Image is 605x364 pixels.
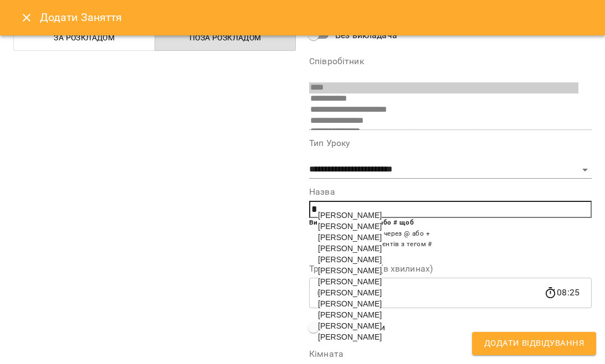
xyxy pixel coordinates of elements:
[309,219,414,226] b: Використовуйте @ + або # щоб
[318,266,382,275] span: [PERSON_NAME]
[318,211,382,220] span: [PERSON_NAME]
[472,332,596,355] button: Додати Відвідування
[331,228,592,240] li: Додати клієнта через @ або +
[318,255,382,264] span: [PERSON_NAME]
[318,310,382,319] span: [PERSON_NAME]
[309,57,592,66] label: Співробітник
[331,239,592,250] li: Додати всіх клієнтів з тегом #
[20,31,148,44] span: За розкладом
[318,277,382,286] span: [PERSON_NAME]
[318,299,382,308] span: [PERSON_NAME]
[318,222,382,231] span: [PERSON_NAME]
[318,321,382,330] span: [PERSON_NAME]
[309,139,592,148] label: Тип Уроку
[318,233,382,242] span: [PERSON_NAME]
[309,264,592,273] label: Тривалість уроку(в хвилинах)
[318,288,382,297] span: [PERSON_NAME]
[309,188,592,196] label: Назва
[40,9,592,26] h6: Додати Заняття
[155,24,296,51] button: Поза розкладом
[309,350,592,358] label: Кімната
[318,332,382,341] span: [PERSON_NAME]
[13,4,40,31] button: Close
[162,31,290,44] span: Поза розкладом
[318,244,382,253] span: [PERSON_NAME]
[13,24,155,51] button: За розкладом
[484,336,584,351] span: Додати Відвідування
